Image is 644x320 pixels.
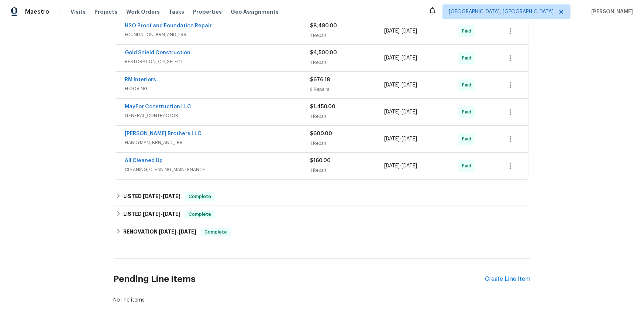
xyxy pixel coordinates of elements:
[310,131,333,136] span: $600.00
[384,109,400,115] span: [DATE]
[125,23,212,28] a: H2O Proof and Foundation Repair
[588,8,633,16] span: [PERSON_NAME]
[123,228,196,236] h6: RENOVATION
[169,9,184,14] span: Tasks
[384,54,417,62] span: -
[462,81,474,89] span: Paid
[384,82,400,88] span: [DATE]
[125,104,192,109] a: MayFor Construction LLC
[202,228,230,236] span: Complete
[193,8,222,16] span: Properties
[143,194,180,199] span: -
[449,8,554,16] span: [GEOGRAPHIC_DATA], [GEOGRAPHIC_DATA]
[384,108,417,116] span: -
[384,163,400,168] span: [DATE]
[114,262,485,296] h2: Pending Line Items
[462,162,474,170] span: Paid
[310,167,385,174] div: 1 Repair
[310,50,337,55] span: $4,500.00
[402,109,417,115] span: [DATE]
[143,211,161,217] span: [DATE]
[310,158,331,163] span: $160.00
[125,158,163,163] a: All Cleaned Up
[126,8,160,16] span: Work Orders
[123,192,180,201] h6: LISTED
[384,81,417,89] span: -
[125,50,191,55] a: Gold Shield Construction
[125,112,310,119] span: GENERAL_CONTRACTOR
[186,211,214,218] span: Complete
[231,8,279,16] span: Geo Assignments
[310,104,336,109] span: $1,450.00
[310,113,385,120] div: 1 Repair
[143,211,180,217] span: -
[402,55,417,61] span: [DATE]
[462,54,474,62] span: Paid
[125,139,310,146] span: HANDYMAN, BRN_AND_LRR
[384,55,400,61] span: [DATE]
[159,229,176,234] span: [DATE]
[462,108,474,116] span: Paid
[143,194,161,199] span: [DATE]
[384,162,417,170] span: -
[402,163,417,168] span: [DATE]
[384,136,400,142] span: [DATE]
[114,188,531,205] div: LISTED [DATE]-[DATE]Complete
[402,28,417,34] span: [DATE]
[310,86,385,93] div: 2 Repairs
[125,58,310,65] span: RESTORATION, OD_SELECT
[114,205,531,223] div: LISTED [DATE]-[DATE]Complete
[123,210,180,219] h6: LISTED
[25,8,49,16] span: Maestro
[114,296,531,304] div: No line items.
[402,82,417,88] span: [DATE]
[310,59,385,66] div: 1 Repair
[186,193,214,200] span: Complete
[179,229,196,234] span: [DATE]
[402,136,417,142] span: [DATE]
[384,27,417,35] span: -
[310,32,385,39] div: 1 Repair
[310,77,330,82] span: $676.18
[384,28,400,34] span: [DATE]
[125,166,310,173] span: CLEANING, CLEANING_MAINTENANCE
[94,8,117,16] span: Projects
[310,140,385,147] div: 1 Repair
[462,135,474,143] span: Paid
[163,211,180,217] span: [DATE]
[462,27,474,35] span: Paid
[114,223,531,241] div: RENOVATION [DATE]-[DATE]Complete
[125,131,202,136] a: [PERSON_NAME] Brothers LLC
[310,23,337,28] span: $8,480.00
[125,85,310,92] span: FLOORING
[159,229,196,234] span: -
[384,135,417,143] span: -
[163,194,180,199] span: [DATE]
[70,8,86,16] span: Visits
[125,31,310,38] span: FOUNDATION, BRN_AND_LRR
[125,77,156,82] a: RM Interiors
[485,276,531,283] div: Create Line Item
